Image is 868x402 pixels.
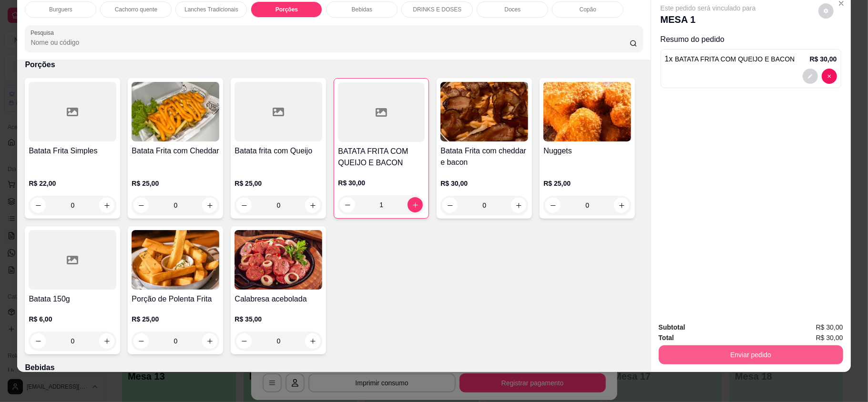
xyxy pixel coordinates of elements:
[338,146,425,169] h4: BATATA FRITA COM QUEIJO E BACON
[305,333,320,349] button: increase-product-quantity
[810,54,837,64] p: R$ 30,00
[236,333,252,349] button: decrease-product-quantity
[29,145,116,157] h4: Batata Frita Simples
[659,345,843,364] button: Enviar pedido
[659,323,685,331] strong: Subtotal
[132,314,219,324] p: R$ 25,00
[408,197,423,212] button: increase-product-quantity
[816,332,843,343] span: R$ 30,00
[115,6,157,13] p: Cachorro quente
[132,145,219,157] h4: Batata Frita com Cheddar
[29,293,116,305] h4: Batata 150g
[99,333,114,349] button: increase-product-quantity
[543,145,631,157] h4: Nuggets
[822,69,837,84] button: decrease-product-quantity
[340,197,355,212] button: decrease-product-quantity
[580,6,596,13] p: Copão
[132,293,219,305] h4: Porção de Polenta Frita
[440,82,528,141] img: product-image
[49,6,72,13] p: Burguers
[25,362,643,373] p: Bebidas
[665,53,795,65] p: 1 x
[440,145,528,168] h4: Batata Frita com cheddar e bacon
[413,6,461,13] p: DRINKS E DOSES
[675,55,795,63] span: BATATA FRITA COM QUEIJO E BACON
[276,6,298,13] p: Porções
[543,82,631,141] img: product-image
[31,333,46,349] button: decrease-product-quantity
[661,3,756,13] p: Este pedido será vinculado para
[29,179,116,188] p: R$ 22,00
[25,59,643,70] p: Porções
[31,29,57,37] label: Pesquisa
[816,322,843,332] span: R$ 30,00
[659,334,674,342] strong: Total
[235,145,322,157] h4: Batata frita com Queijo
[31,38,629,47] input: Pesquisa
[235,230,322,290] img: product-image
[202,333,217,349] button: increase-product-quantity
[132,179,219,188] p: R$ 25,00
[504,6,521,13] p: Doces
[352,6,372,13] p: Bebidas
[440,179,528,188] p: R$ 30,00
[132,230,219,290] img: product-image
[818,3,834,19] button: decrease-product-quantity
[29,314,116,324] p: R$ 6,00
[235,314,322,324] p: R$ 35,00
[661,13,756,26] p: MESA 1
[184,6,238,13] p: Lanches Tradicionais
[338,178,425,188] p: R$ 30,00
[803,69,818,84] button: decrease-product-quantity
[235,179,322,188] p: R$ 25,00
[133,333,149,349] button: decrease-product-quantity
[661,34,841,45] p: Resumo do pedido
[132,82,219,141] img: product-image
[543,179,631,188] p: R$ 25,00
[235,293,322,305] h4: Calabresa acebolada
